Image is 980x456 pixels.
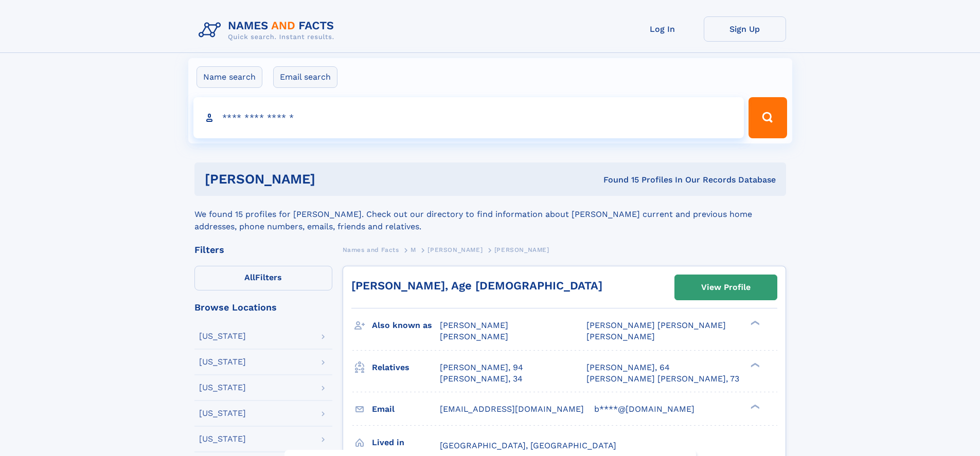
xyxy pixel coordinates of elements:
div: Filters [194,245,332,254]
span: [PERSON_NAME] [440,332,508,341]
a: Log In [621,16,704,42]
div: We found 15 profiles for [PERSON_NAME]. Check out our directory to find information about [PERSON... [194,196,786,233]
div: ❯ [748,403,760,410]
a: [PERSON_NAME] [PERSON_NAME], 73 [586,373,739,385]
a: M [411,243,416,256]
span: [PERSON_NAME] [PERSON_NAME] [586,320,726,330]
a: View Profile [675,275,777,300]
h3: Relatives [372,359,440,376]
span: [PERSON_NAME] [440,320,508,330]
div: [US_STATE] [199,332,246,340]
span: [PERSON_NAME] [427,246,483,253]
div: ❯ [748,361,760,368]
span: [PERSON_NAME] [586,332,655,341]
img: Logo Names and Facts [194,16,343,44]
button: Search Button [749,97,787,138]
input: search input [193,97,744,138]
div: Found 15 Profiles In Our Records Database [459,174,776,186]
div: Browse Locations [194,303,332,312]
h3: Lived in [372,434,440,451]
span: [GEOGRAPHIC_DATA], [GEOGRAPHIC_DATA] [440,441,616,450]
a: [PERSON_NAME], 94 [440,362,523,373]
span: All [244,272,255,282]
div: [US_STATE] [199,435,246,443]
div: ❯ [748,320,760,326]
label: Name search [197,66,262,88]
div: [US_STATE] [199,384,246,392]
a: Names and Facts [343,243,399,256]
span: M [411,246,416,253]
div: [US_STATE] [199,358,246,366]
label: Email search [273,66,337,88]
h1: [PERSON_NAME] [205,173,459,186]
a: [PERSON_NAME], 34 [440,373,523,385]
a: [PERSON_NAME], 64 [586,362,670,373]
label: Filters [194,266,332,290]
a: [PERSON_NAME], Age [DEMOGRAPHIC_DATA] [351,279,602,292]
a: [PERSON_NAME] [427,243,483,256]
span: [EMAIL_ADDRESS][DOMAIN_NAME] [440,404,584,414]
a: Sign Up [704,16,786,42]
h3: Email [372,400,440,418]
h3: Also known as [372,317,440,334]
div: [US_STATE] [199,409,246,417]
div: View Profile [701,276,751,299]
span: [PERSON_NAME] [494,246,549,253]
